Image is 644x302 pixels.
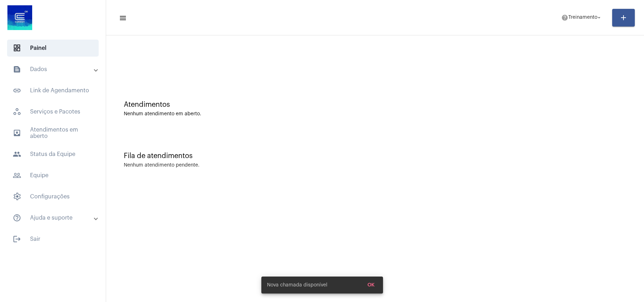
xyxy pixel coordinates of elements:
[13,108,21,116] span: sidenav icon
[119,14,126,22] mat-icon: sidenav icon
[7,103,99,120] span: Serviços e Pacotes
[7,167,99,184] span: Equipe
[13,65,94,74] mat-panel-title: Dados
[568,15,597,20] span: Treinamento
[13,235,21,243] mat-icon: sidenav icon
[6,4,34,32] img: d4669ae0-8c07-2337-4f67-34b0df7f5ae4.jpeg
[561,14,568,21] mat-icon: help
[13,214,94,222] mat-panel-title: Ajuda e suporte
[557,11,607,25] button: Treinamento
[4,61,106,78] mat-expansion-panel-header: sidenav iconDados
[124,101,626,109] div: Atendimentos
[7,40,99,57] span: Painel
[13,171,21,180] mat-icon: sidenav icon
[7,188,99,205] span: Configurações
[13,65,21,74] mat-icon: sidenav icon
[4,209,106,226] mat-expansion-panel-header: sidenav iconAjuda e suporte
[124,152,626,160] div: Fila de atendimentos
[7,82,99,99] span: Link de Agendamento
[13,192,21,201] span: sidenav icon
[596,14,602,21] mat-icon: arrow_drop_down
[7,146,99,163] span: Status da Equipe
[7,231,99,248] span: Sair
[13,44,21,52] span: sidenav icon
[124,111,626,117] div: Nenhum atendimento em aberto.
[13,86,21,95] mat-icon: sidenav icon
[367,283,375,288] span: OK
[619,13,628,22] mat-icon: add
[13,214,21,222] mat-icon: sidenav icon
[362,279,380,291] button: OK
[7,124,99,141] span: Atendimentos em aberto
[13,129,21,137] mat-icon: sidenav icon
[13,150,21,158] mat-icon: sidenav icon
[267,281,327,289] span: Nova chamada disponível
[124,163,199,168] div: Nenhum atendimento pendente.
